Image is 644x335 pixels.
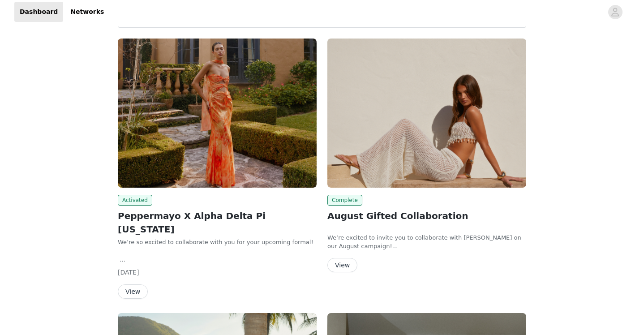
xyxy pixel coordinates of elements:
[118,284,148,299] button: View
[118,209,317,236] h2: Peppermayo X Alpha Delta Pi [US_STATE]
[118,39,317,188] img: Peppermayo AUS
[65,2,109,22] a: Networks
[611,5,619,19] div: avatar
[327,195,362,206] span: Complete
[327,209,526,223] h2: August Gifted Collaboration
[118,195,152,206] span: Activated
[327,39,526,188] img: Peppermayo USA
[118,288,148,295] a: View
[327,262,357,269] a: View
[327,233,526,251] p: We’re excited to invite you to collaborate with [PERSON_NAME] on our August campaign!
[118,238,317,247] p: We’re so excited to collaborate with you for your upcoming formal!
[118,269,139,276] span: [DATE]
[327,258,357,272] button: View
[14,2,63,22] a: Dashboard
